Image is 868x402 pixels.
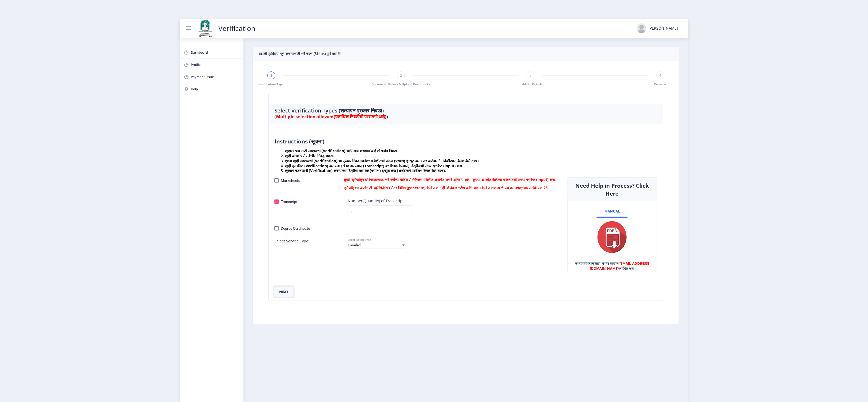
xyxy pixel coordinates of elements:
[348,198,404,204] label: Number(Quantity) of Transcript
[191,62,239,68] span: Profile
[590,261,649,271] span: [EMAIL_ADDRESS][DOMAIN_NAME]
[659,73,661,78] span: 4
[197,19,213,38] img: solapur_logo.png
[530,73,532,78] span: 3
[568,261,657,271] span: कोणत्याही प्रश्नासाठी, कृपया आम्हाला वर ईमेल करा
[344,186,556,191] p: ट्रॅन्सक्रिप्ट अर्जासाठी, व्हेरीफिकेशन लेटर निर्मित (generate) केलं जात नाही. ते केवळ स्टॅम्प आणि...
[654,82,666,86] span: Preview
[274,137,657,145] h5: Instructions (सूचना)
[281,225,310,232] span: Degree Certificate
[285,148,398,153] b: तुम्हाला ज्या साठी पडताळणी (Verification) साठी अर्ज करायचा आहे तो पर्याय निवडा.
[285,168,446,173] b: तुम्हाला पडताळणी (Verification) करण्याच्या डिग्रीचा क्रमांक (प्रमाण) इनपुट करा (अर्जदाराने पदवीवर...
[259,82,284,86] span: Verification Type
[598,221,627,253] img: pdf.png
[180,71,243,83] a: Payment Issue
[180,83,243,95] a: Help
[372,82,430,86] span: Document Details & Upload Documents
[348,243,361,247] span: Emailed
[285,163,463,168] b: तुम्ही प्रमाणित (Verification) करायला इच्छित असल्यास (Transcript) वर क्लिक केल्यास) डिग्रीजची संख...
[344,177,556,182] p: तुम्ही 'ट्रॅन्सक्रिप्ट' निवडल्यास, सर्व वर्षांच्या वार्षिक / सेमेस्टर मार्कशीट अपलोड करणे अनिवार्...
[180,59,243,71] a: Profile
[596,205,628,217] a: Manual
[270,239,344,254] div: Select Service Type:
[285,158,480,163] b: एकदा तुम्ही पडताळणी (Verification) चा प्रकार निवडल्यानंतर मार्कशीटची संख्या (प्रमाण) इनपुट करा (ज...
[649,26,678,31] div: [PERSON_NAME]
[213,26,261,31] a: Verification
[180,47,243,58] a: Dashboard
[276,114,386,120] span: Multiple selection allowed(एकाधिक निवडीची परवानगी आहे)
[604,209,620,213] span: Manual
[281,198,297,205] span: Transcript
[573,182,651,197] h5: Need Help in Process? Click Here
[253,47,679,61] nb-card-header: आपली प्रक्रिया पूर्ण करण्यासाठी सर्व चरण (Steps) पूर्ण करा !!!
[400,73,402,78] span: 2
[285,153,334,158] b: तुम्ही अनेक पर्याय देखील निवडू शकता.
[270,73,272,78] span: 1
[519,82,543,86] span: Institute Details
[281,177,300,184] span: Marksheets
[191,50,239,56] span: Dashboard
[348,206,413,218] input: Number(Quantity) of degree
[274,114,657,120] h6: ( )
[191,86,239,92] span: Help
[269,104,663,124] nb-card-header: Select Verification Types (सत्यापन प्रकार निवडा)
[274,287,293,297] button: next
[191,74,239,80] span: Payment Issue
